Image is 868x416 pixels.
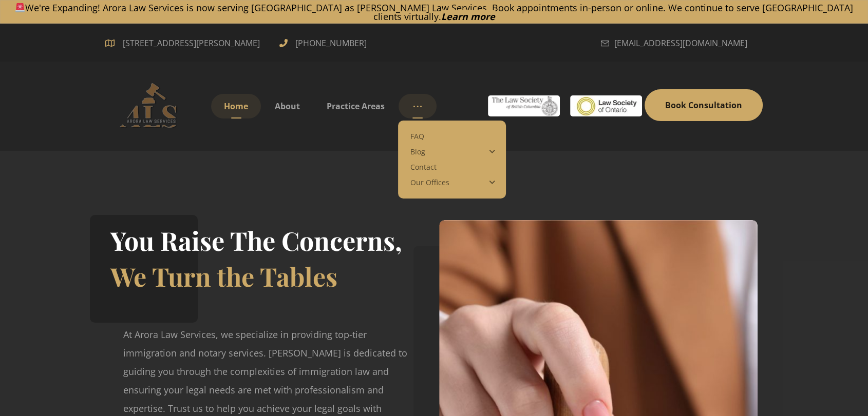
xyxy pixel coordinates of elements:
img: # [488,95,560,116]
span: About [275,101,300,112]
a: [STREET_ADDRESS][PERSON_NAME] [105,36,264,48]
a: [PHONE_NUMBER] [279,36,369,48]
img: # [570,95,642,116]
span: Blog [410,147,425,156]
span: [STREET_ADDRESS][PERSON_NAME] [119,35,264,51]
img: 🚨 [15,3,25,12]
a: Book Consultation [645,89,763,121]
span: Book Consultation [665,100,742,111]
span: Contact [410,162,437,172]
span: [EMAIL_ADDRESS][DOMAIN_NAME] [614,35,747,51]
a: Learn more [441,10,495,23]
span: [PHONE_NUMBER] [293,35,369,51]
span: FAQ [410,131,424,141]
p: We're Expanding! Arora Law Services is now serving [GEOGRAPHIC_DATA] as [PERSON_NAME] Law Service... [1,3,867,21]
span: Our Offices [410,177,449,187]
a: Practice Areas [314,94,398,118]
span: Home [224,101,248,112]
a: More links [399,94,437,118]
a: Home [211,94,261,118]
a: Advocate (IN) | Barrister (CA) | Solicitor | Notary Public [105,82,198,128]
span: Practice Areas [327,101,385,112]
h2: You Raise The Concerns, [110,223,402,259]
img: Arora Law Services [105,82,198,128]
a: About [262,94,313,118]
span: We Turn the Tables [110,259,337,293]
